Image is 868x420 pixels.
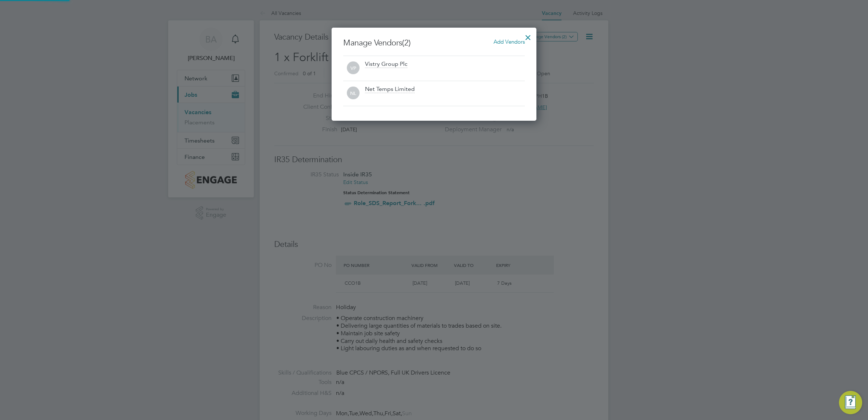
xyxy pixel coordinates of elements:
[343,38,525,48] h3: Manage Vendors
[494,38,525,45] span: Add Vendors
[347,62,360,75] span: VP
[347,87,360,100] span: NL
[365,60,407,68] div: Vistry Group Plc
[839,391,862,414] button: Engage Resource Center
[402,38,411,48] span: (2)
[365,85,415,93] div: Net Temps Limited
